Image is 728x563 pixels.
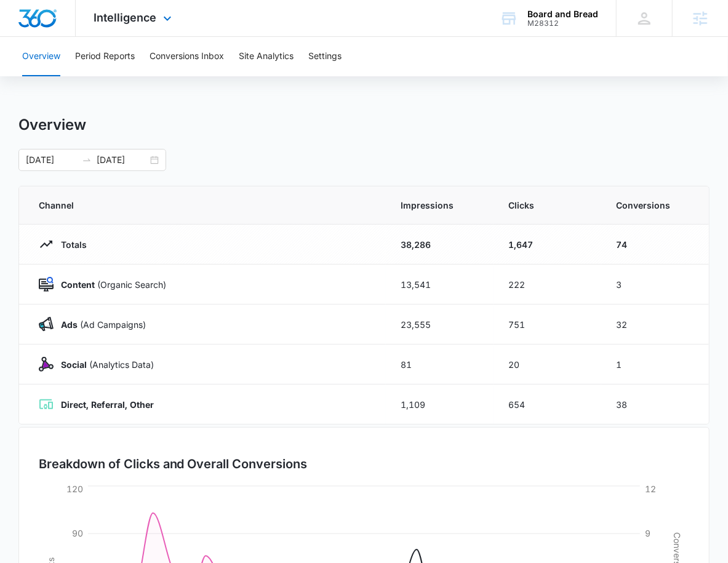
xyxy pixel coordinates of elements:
td: 74 [601,225,709,265]
h3: Breakdown of Clicks and Overall Conversions [39,455,308,473]
button: Conversions Inbox [150,37,224,76]
p: (Ad Campaigns) [54,318,146,331]
tspan: 90 [72,528,83,538]
td: 222 [494,265,601,305]
strong: Ads [61,319,78,330]
tspan: 120 [66,484,83,494]
span: Intelligence [94,11,157,24]
td: 1 [601,345,709,385]
td: 13,541 [386,265,494,305]
div: account name [527,9,598,19]
td: 751 [494,305,601,345]
tspan: 12 [645,484,656,494]
p: (Organic Search) [54,278,166,291]
img: Ads [39,317,54,332]
button: Settings [308,37,342,76]
td: 23,555 [386,305,494,345]
img: Content [39,277,54,292]
td: 20 [494,345,601,385]
span: swap-right [82,155,92,165]
tspan: 9 [645,528,650,538]
td: 81 [386,345,494,385]
span: to [82,155,92,165]
button: Overview [22,37,60,76]
strong: Content [61,279,95,290]
td: 32 [601,305,709,345]
td: 1,109 [386,385,494,425]
td: 1,647 [494,225,601,265]
h1: Overview [18,116,86,134]
p: Totals [54,238,87,251]
strong: Direct, Referral, Other [61,399,154,410]
td: 38 [601,385,709,425]
td: 3 [601,265,709,305]
input: Start date [26,153,77,167]
button: Site Analytics [239,37,294,76]
p: (Analytics Data) [54,358,154,371]
img: Social [39,357,54,372]
td: 654 [494,385,601,425]
div: account id [527,19,598,28]
span: Impressions [401,199,479,212]
span: Conversions [616,199,689,212]
button: Period Reports [75,37,135,76]
span: Clicks [508,199,586,212]
td: 38,286 [386,225,494,265]
span: Channel [39,199,372,212]
strong: Social [61,359,87,370]
input: End date [97,153,148,167]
